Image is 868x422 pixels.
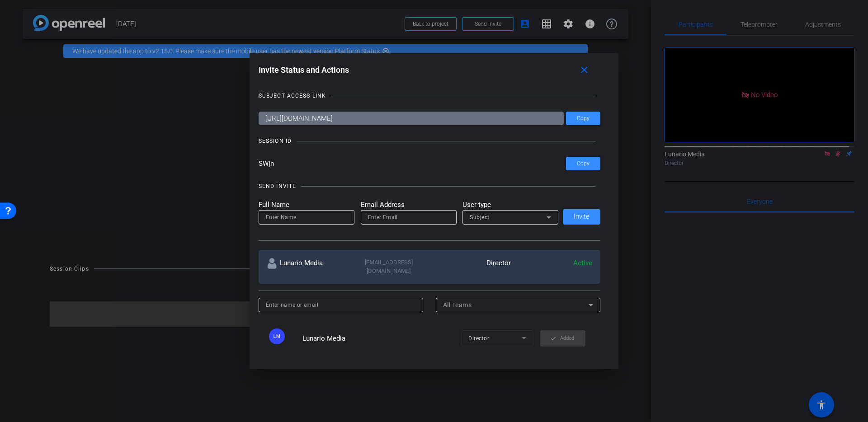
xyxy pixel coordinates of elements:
openreel-title-line: SESSION ID [259,136,601,145]
div: [EMAIL_ADDRESS][DOMAIN_NAME] [348,258,429,276]
input: Enter Email [368,212,449,223]
mat-label: User type [462,200,558,210]
span: Subject [470,214,490,220]
span: Active [573,259,592,267]
span: All Teams [443,301,472,309]
input: Enter Name [266,212,347,223]
div: SUBJECT ACCESS LINK [259,91,326,100]
div: LM [269,328,285,344]
div: SEND INVITE [259,182,296,191]
input: Enter name or email [266,300,416,310]
mat-label: Full Name [259,200,354,210]
div: Invite Status and Actions [259,62,601,78]
span: Lunario Media [302,334,345,342]
div: Lunario Media [267,258,348,276]
openreel-title-line: SEND INVITE [259,182,601,191]
button: Copy [566,112,600,125]
div: SESSION ID [259,136,292,145]
mat-icon: close [579,65,590,76]
span: Copy [577,160,590,167]
span: Copy [577,115,590,122]
ngx-avatar: Lunario Media [269,328,300,344]
mat-label: Email Address [361,200,457,210]
openreel-title-line: SUBJECT ACCESS LINK [259,91,601,100]
div: Director [429,258,511,276]
button: Copy [566,157,600,170]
